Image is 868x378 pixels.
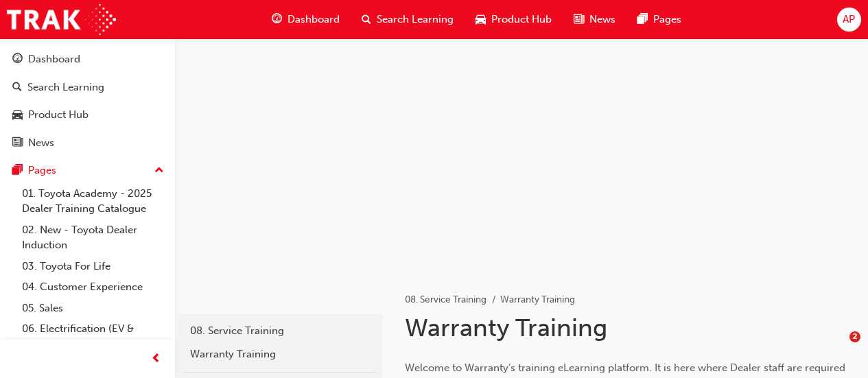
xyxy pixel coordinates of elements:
a: 03. Toyota For Life [16,256,169,277]
button: AP [837,8,861,32]
span: Search Learning [377,12,454,27]
button: DashboardSearch LearningProduct HubNews [5,44,169,158]
span: Pages [653,12,681,27]
button: Pages [5,158,169,183]
a: car-iconProduct Hub [465,5,563,34]
div: Dashboard [28,51,80,67]
span: 2 [849,331,860,342]
a: 04. Customer Experience [16,276,169,298]
a: Dashboard [5,47,169,72]
span: search-icon [12,82,22,94]
span: guage-icon [12,54,23,66]
h1: Warranty Training [405,313,764,343]
span: pages-icon [637,11,648,28]
a: Product Hub [5,102,169,128]
div: Search Learning [27,80,104,95]
span: Dashboard [288,12,340,27]
img: Trak [7,4,116,35]
span: search-icon [362,11,371,28]
span: News [589,12,615,27]
div: Warranty Training [190,346,371,362]
a: 01. Toyota Academy - 2025 Dealer Training Catalogue [16,183,169,220]
div: Pages [28,163,56,178]
span: AP [843,12,855,27]
a: News [5,130,169,156]
a: 05. Sales [16,298,169,319]
span: car-icon [12,109,23,121]
iframe: Intercom live chat [821,331,854,364]
span: Product Hub [491,12,552,27]
span: pages-icon [12,165,23,177]
a: pages-iconPages [626,5,692,34]
a: search-iconSearch Learning [351,5,465,34]
a: Warranty Training [183,342,377,366]
span: news-icon [12,137,23,150]
a: Search Learning [5,75,169,100]
a: guage-iconDashboard [261,5,351,34]
span: car-icon [476,11,486,28]
span: guage-icon [272,11,282,28]
span: prev-icon [151,351,161,368]
a: 06. Electrification (EV & Hybrid) [16,318,169,355]
div: 08. Service Training [190,323,371,339]
span: news-icon [574,11,584,28]
li: Warranty Training [500,292,575,308]
div: News [28,135,54,151]
a: 08. Service Training [183,319,377,343]
a: news-iconNews [563,5,626,34]
a: 08. Service Training [405,294,486,305]
div: Product Hub [28,107,89,123]
span: up-icon [154,162,164,180]
a: 02. New - Toyota Dealer Induction [16,220,169,256]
